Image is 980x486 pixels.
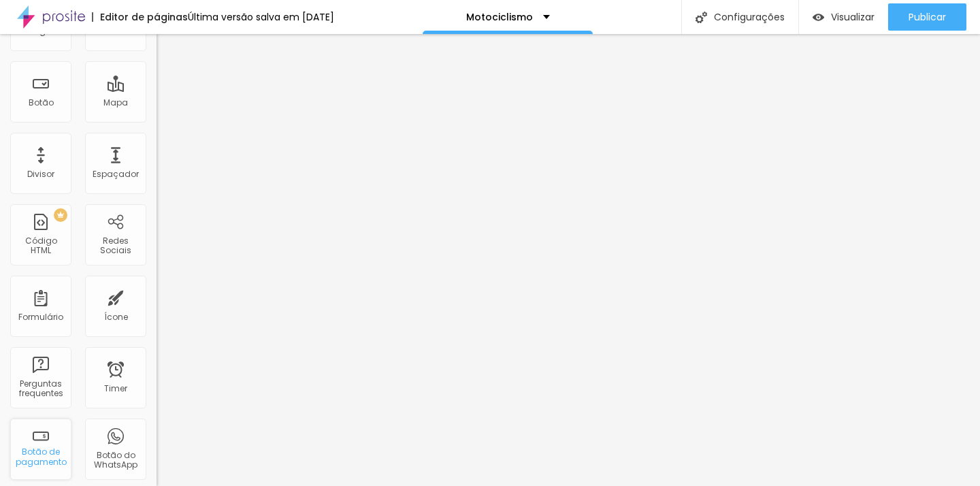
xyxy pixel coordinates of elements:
div: Vídeo [103,27,128,36]
p: Motociclismo [466,12,533,22]
iframe: Editor [157,34,980,486]
span: Publicar [909,12,946,22]
img: Icone [696,12,707,23]
div: Espaçador [93,169,139,179]
div: Perguntas frequentes [14,379,67,399]
img: view-1.svg [813,12,824,23]
span: Visualizar [831,12,875,22]
div: Formulário [18,312,63,322]
div: Timer [104,384,127,393]
div: Botão de pagamento [14,447,67,467]
div: Última versão salva em [DATE] [188,12,334,22]
button: Visualizar [799,3,888,31]
div: Botão do WhatsApp [88,451,142,470]
button: Publicar [888,3,966,31]
div: Imagem [22,27,59,36]
div: Divisor [27,169,54,179]
div: Mapa [103,98,128,108]
div: Código HTML [14,236,67,256]
div: Ícone [104,312,128,322]
div: Editor de páginas [92,12,188,22]
div: Botão [29,98,54,108]
div: Redes Sociais [88,236,142,256]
